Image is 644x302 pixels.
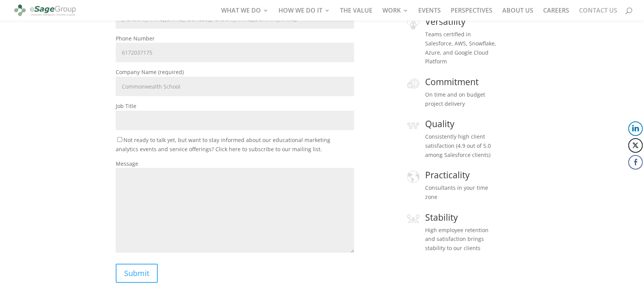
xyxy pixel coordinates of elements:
p: High employee retention and satisfaction brings stability to our clients [425,226,498,253]
img: eSage Group [13,2,77,19]
a: WORK [382,8,408,21]
span: Practicality [425,169,470,181]
label: Company Name (required) [116,68,354,90]
label: Message [116,160,354,255]
label: Phone Number [116,35,354,57]
span: Versatility [425,15,466,27]
span: Commitment [425,76,479,88]
label: Job Title [116,102,354,124]
a: WHAT WE DO [221,8,269,21]
button: LinkedIn Share [628,121,643,136]
p: Consultants in your time zone [425,183,498,202]
p: Consistently high client satisfaction (4.9 out of 5.0 among Salesforce clients) [425,132,498,159]
a: THE VALUE [340,8,372,21]
a: ABOUT US [502,8,533,21]
p: Teams certified in Salesforce, AWS, Snowflake, Azure, and Google Cloud Platform [425,30,498,66]
span: Not ready to talk yet, but want to stay informed about our educational marketing analytics events... [116,136,330,153]
a: EVENTS [418,8,441,21]
a: CAREERS [543,8,569,21]
input: Not ready to talk yet, but want to stay informed about our educational marketing analytics events... [117,137,122,142]
a: CONTACT US [579,8,617,21]
label: Email Address (required) [116,1,354,23]
input: Phone Number [116,43,354,62]
button: Twitter Share [628,138,643,153]
textarea: Message [116,168,354,253]
a: HOW WE DO IT [278,8,330,21]
span: Quality [425,118,455,130]
input: Job Title [116,111,354,130]
button: Facebook Share [628,155,643,170]
p: On time and on budget project delivery [425,90,498,108]
input: Company Name (required) [116,77,354,96]
input: Submit [116,264,158,283]
a: PERSPECTIVES [451,8,492,21]
span: Stability [425,211,458,223]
